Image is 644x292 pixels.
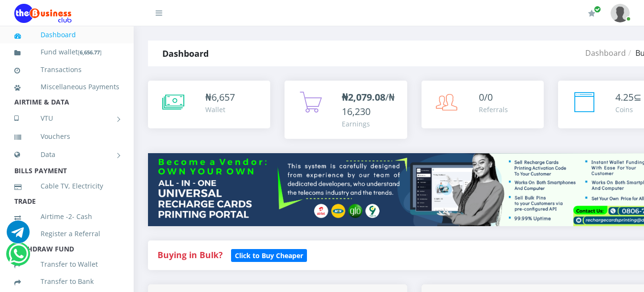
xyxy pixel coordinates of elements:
[285,81,407,139] a: ₦2,079.08/₦16,230 Earnings
[615,90,642,104] div: ⊆
[14,175,119,197] a: Cable TV, Electricity
[14,4,72,23] img: Logo
[14,24,119,46] a: Dashboard
[479,91,493,104] span: 0/0
[594,6,601,13] span: Renew/Upgrade Subscription
[479,104,508,115] div: Referrals
[9,250,28,265] a: Chat for support
[14,125,119,147] a: Vouchers
[14,41,119,63] a: Fund wallet[6,656.77]
[205,90,235,104] div: ₦
[7,228,30,243] a: Chat for support
[205,104,235,115] div: Wallet
[14,59,119,81] a: Transactions
[80,49,100,56] b: 6,656.77
[78,49,102,56] small: [ ]
[615,104,642,115] div: Coins
[14,106,119,130] a: VTU
[342,91,395,118] span: /₦16,230
[615,91,633,104] span: 4.25
[14,143,119,167] a: Data
[235,251,303,260] b: Click to Buy Cheaper
[585,48,626,58] a: Dashboard
[14,206,119,228] a: Airtime -2- Cash
[162,48,209,59] strong: Dashboard
[14,76,119,98] a: Miscellaneous Payments
[588,10,595,17] i: Renew/Upgrade Subscription
[148,81,270,128] a: ₦6,657 Wallet
[158,249,222,261] strong: Buying in Bulk?
[342,91,385,104] b: ₦2,079.08
[231,249,307,261] a: Click to Buy Cheaper
[14,223,119,245] a: Register a Referral
[611,4,630,22] img: User
[422,81,544,128] a: 0/0 Referrals
[342,119,397,129] div: Earnings
[14,253,119,275] a: Transfer to Wallet
[211,91,235,104] span: 6,657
